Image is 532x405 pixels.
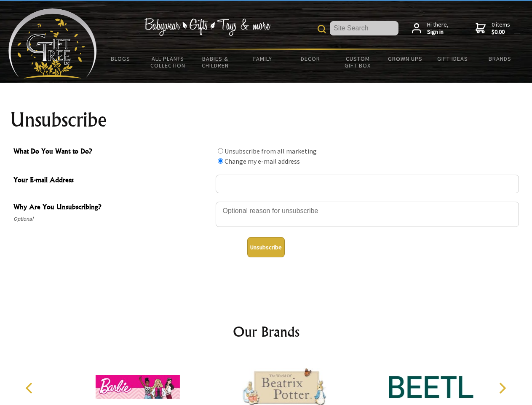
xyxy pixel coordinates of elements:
input: Site Search [330,21,398,35]
a: Babies & Children [192,50,239,74]
a: Family [239,50,287,67]
strong: Sign in [427,28,449,36]
span: 0 items [492,21,510,36]
a: Brands [476,50,524,67]
span: Why Are You Unsubscribing? [13,202,211,214]
a: BLOGS [97,50,144,67]
img: Babyware - Gifts - Toys and more... [8,8,97,78]
button: Unsubscribe [247,237,285,257]
input: What Do You Want to Do? [218,148,223,154]
span: Optional [13,214,211,224]
a: All Plants Collection [144,50,192,74]
input: What Do You Want to Do? [218,158,223,164]
a: Decor [286,50,334,67]
label: Unsubscribe from all marketing [225,147,317,155]
span: Hi there, [427,21,449,36]
h2: Our Brands [17,321,516,342]
img: product search [318,25,326,33]
span: Your E-mail Address [13,175,211,187]
a: Hi there,Sign in [412,21,449,36]
button: Previous [21,379,40,397]
label: Change my e-mail address [225,157,300,165]
input: Your E-mail Address [216,175,519,193]
textarea: Why Are You Unsubscribing? [216,202,519,227]
button: Next [493,379,511,397]
a: Gift Ideas [429,50,476,67]
a: Custom Gift Box [334,50,382,74]
h1: Unsubscribe [10,110,522,130]
a: 0 items$0.00 [476,21,510,36]
a: Grown Ups [381,50,429,67]
strong: $0.00 [492,28,510,36]
span: What Do You Want to Do? [13,146,211,158]
img: Babywear - Gifts - Toys & more [144,18,270,36]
